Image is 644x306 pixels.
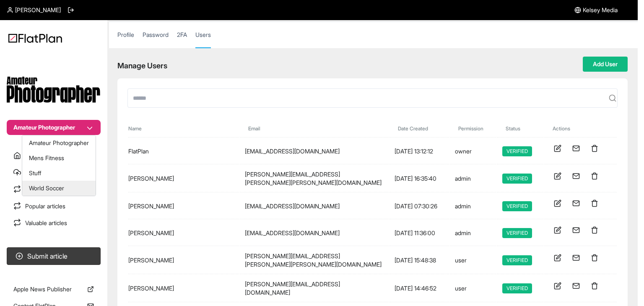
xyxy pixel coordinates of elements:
[22,181,96,196] button: World Soccer
[22,135,96,196] div: Amateur Photographer
[7,120,101,135] button: Amateur Photographer
[22,135,96,150] button: Amateur Photographer
[22,166,96,181] button: Stuff
[22,150,96,166] button: Mens Fitness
